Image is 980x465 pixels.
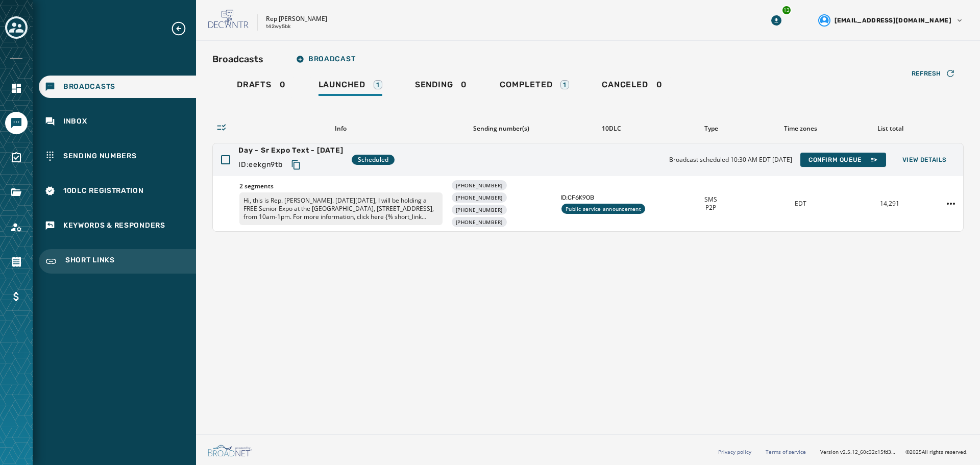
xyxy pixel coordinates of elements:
button: Broadcast [288,49,363,69]
button: User settings [814,10,968,31]
div: 0 [415,80,467,96]
span: P2P [705,204,716,212]
button: Expand sub nav menu [170,20,195,37]
span: 10DLC Registration [63,186,144,196]
a: Navigate to Account [5,216,28,238]
a: Launched1 [310,75,390,98]
a: Navigate to Sending Numbers [39,145,196,167]
span: © 2025 All rights reserved. [905,448,968,455]
span: Broadcast [296,55,355,63]
div: 1 [374,80,382,89]
a: Navigate to Inbox [39,110,196,133]
a: Navigate to Broadcasts [39,76,196,98]
div: Public service announcement [561,204,645,214]
button: Copy text to clipboard [287,156,305,174]
span: 2 segments [239,182,443,190]
a: Canceled0 [594,75,670,98]
a: Navigate to Home [5,77,28,100]
span: Inbox [63,116,87,127]
a: Sending0 [407,75,475,98]
span: Sending [415,80,453,90]
span: [EMAIL_ADDRESS][DOMAIN_NAME] [835,16,951,25]
button: View Details [894,153,955,167]
a: Navigate to Orders [5,251,28,273]
button: Refresh [903,65,964,82]
span: v2.5.12_60c32c15fd37978ea97d18c88c1d5e69e1bdb78b [840,448,897,456]
div: Time zones [760,125,842,133]
h2: Broadcasts [212,52,263,66]
div: [PHONE_NUMBER] [452,192,507,203]
span: Drafts [237,80,272,90]
div: [PHONE_NUMBER] [452,217,507,227]
span: Scheduled [358,156,388,164]
div: [PHONE_NUMBER] [452,205,507,215]
span: Keywords & Responders [63,221,165,231]
span: Refresh [912,69,941,78]
div: 0 [602,80,662,96]
a: Privacy policy [718,448,751,455]
span: Confirm Queue [808,156,878,164]
span: View Details [902,156,947,164]
a: Navigate to Short Links [39,249,196,274]
span: Day - Sr Expo Text - [DATE] [238,145,344,156]
span: Canceled [602,80,648,90]
a: Terms of service [766,448,806,455]
span: Launched [318,80,365,90]
div: 1 [560,80,569,89]
a: Navigate to Messaging [5,112,28,134]
button: Confirm Queue [800,153,886,167]
a: Navigate to Keywords & Responders [39,214,196,237]
div: Type [670,125,752,133]
span: Short Links [65,255,115,267]
span: Broadcasts [63,82,115,92]
button: Toggle account select drawer [5,16,28,39]
a: Navigate to Billing [5,285,28,308]
a: Navigate to Files [5,181,28,204]
p: t42wy5bk [266,23,291,31]
div: Info [239,125,443,133]
span: Broadcast scheduled 10:30 AM EDT [DATE] [669,156,792,164]
div: EDT [759,200,841,208]
span: SMS [704,195,717,204]
a: Completed1 [492,75,577,98]
div: [PHONE_NUMBER] [452,180,507,190]
span: ID: CF6K9OB [560,193,662,202]
button: Day - Sr Expo Text - 9-29-25 action menu [943,195,959,212]
div: List total [849,125,931,133]
a: Navigate to 10DLC Registration [39,180,196,202]
p: Rep [PERSON_NAME] [266,15,327,23]
span: ID: eekgn9tb [238,160,283,170]
div: 10DLC [560,125,662,133]
a: Navigate to Surveys [5,146,28,169]
p: Hi, this is Rep. [PERSON_NAME]. [DATE][DATE], I will be holding a FREE Senior Expo at the [GEOGRA... [239,192,443,225]
div: Sending number(s) [451,125,552,133]
div: 13 [781,5,792,15]
div: 14,291 [849,200,930,208]
span: Sending Numbers [63,151,137,161]
button: Download Menu [767,11,786,30]
div: 0 [237,80,286,96]
span: Version [820,448,897,456]
span: Completed [500,80,552,90]
a: Drafts0 [229,75,294,98]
